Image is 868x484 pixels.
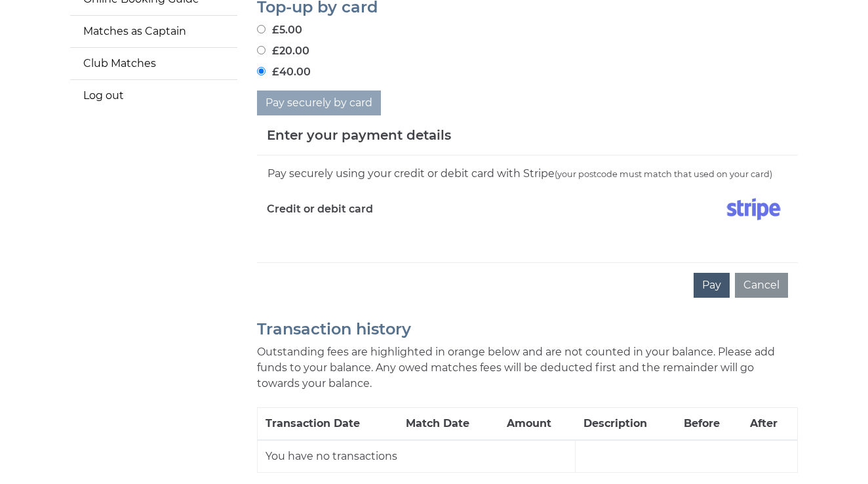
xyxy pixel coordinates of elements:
[742,408,798,441] th: After
[258,440,576,473] td: You have no transactions
[735,273,788,298] button: Cancel
[257,22,302,38] label: £5.00
[70,16,237,47] a: Matches as Captain
[267,125,451,145] h5: Enter your payment details
[267,231,788,242] iframe: Secure card payment input frame
[257,91,381,115] button: Pay securely by card
[257,64,311,80] label: £40.00
[676,408,741,441] th: Before
[267,193,373,226] label: Credit or debit card
[267,165,788,182] div: Pay securely using your credit or debit card with Stripe
[694,273,730,298] button: Pay
[398,408,499,441] th: Match Date
[257,67,266,75] input: £40.00
[499,408,576,441] th: Amount
[70,48,237,79] a: Club Matches
[257,46,266,54] input: £20.00
[257,321,798,338] h2: Transaction history
[257,344,798,392] p: Outstanding fees are highlighted in orange below and are not counted in your balance. Please add ...
[257,43,309,59] label: £20.00
[257,25,266,33] input: £5.00
[576,408,677,441] th: Description
[258,408,398,441] th: Transaction Date
[555,169,772,179] small: (your postcode must match that used on your card)
[70,80,237,111] a: Log out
